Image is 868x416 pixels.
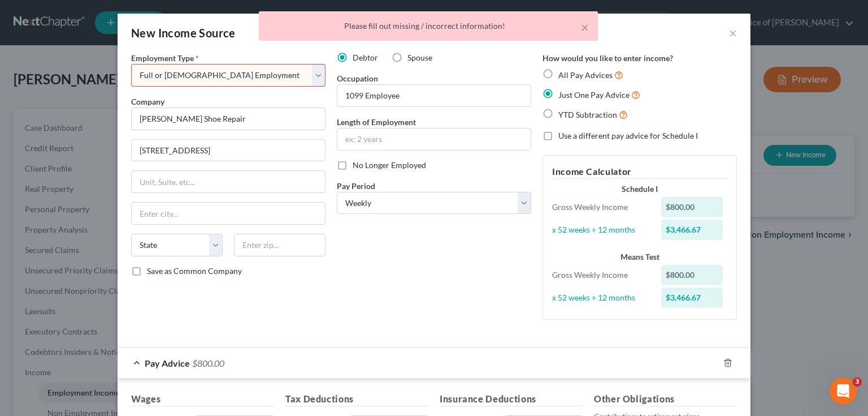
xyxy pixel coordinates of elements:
[558,90,630,100] span: Just One Pay Advice
[337,72,378,84] label: Occupation
[661,220,723,240] div: $3,466.67
[661,265,723,285] div: $800.00
[132,171,325,192] input: Unit, Suite, etc...
[132,140,325,161] input: Enter address...
[131,53,194,63] span: Employment Type
[131,392,274,406] h5: Wages
[558,131,698,140] span: Use a different pay advice for Schedule I
[546,201,656,213] div: Gross Weekly Income
[440,392,583,406] h5: Insurance Deductions
[558,110,617,119] span: YTD Subtraction
[661,288,723,308] div: $3,466.67
[594,392,737,406] h5: Other Obligations
[542,52,673,64] label: How would you like to enter income?
[337,128,531,150] input: ex: 2 years
[285,392,428,406] h5: Tax Deductions
[145,358,190,368] span: Pay Advice
[268,20,589,32] div: Please fill out missing / incorrect information!
[131,108,325,130] input: Search company by name...
[353,160,426,170] span: No Longer Employed
[131,97,164,106] span: Company
[147,266,242,276] span: Save as Common Company
[353,53,378,62] span: Debtor
[192,358,224,368] span: $800.00
[337,116,416,128] label: Length of Employment
[552,165,727,179] h5: Income Calculator
[546,269,656,281] div: Gross Weekly Income
[234,234,325,256] input: Enter zip...
[337,181,375,191] span: Pay Period
[581,20,589,34] button: ×
[546,292,656,303] div: x 52 weeks ÷ 12 months
[546,224,656,235] div: x 52 weeks ÷ 12 months
[407,53,432,62] span: Spouse
[337,85,531,106] input: --
[558,70,613,80] span: All Pay Advices
[132,203,325,224] input: Enter city...
[661,197,723,217] div: $800.00
[552,251,727,263] div: Means Test
[552,183,727,195] div: Schedule I
[830,378,857,405] iframe: Intercom live chat
[853,378,862,387] span: 3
